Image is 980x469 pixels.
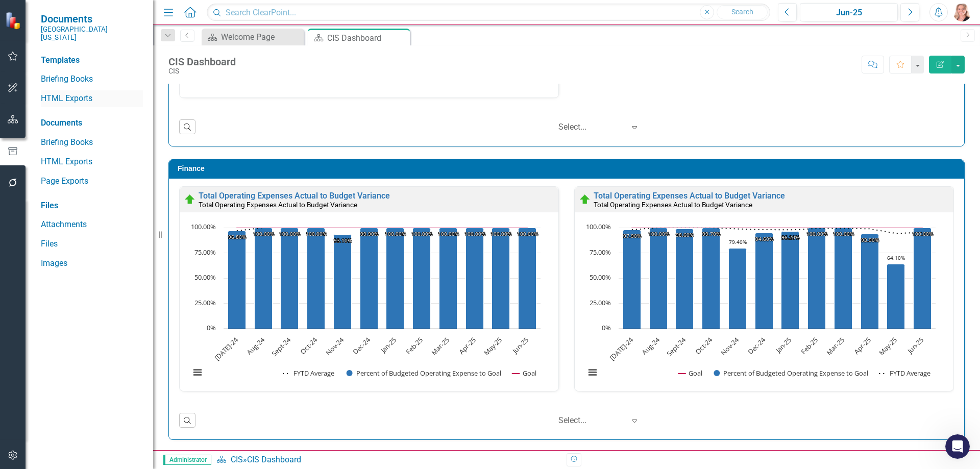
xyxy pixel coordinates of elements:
[800,3,898,21] button: Jun-25
[579,193,591,206] img: On Target
[185,223,553,388] div: Chart. Highcharts interactive chart.
[676,231,694,238] text: 98.60%
[347,368,502,378] button: Show Percent of Budgeted Operating Expense to Goal
[806,230,827,237] text: 100.00%
[835,228,852,329] path: Mar-25, 100. Percent of Budgeted Operating Expense to Goal.
[729,238,747,245] text: 79.40%
[175,330,191,347] button: Send a message…
[509,335,530,356] text: Jun-25
[212,335,240,362] text: [DATE]-24
[235,226,530,230] g: Goal, series 3 of 3. Line with 12 data points.
[8,138,167,190] div: Sorry this situation is going on! Where let me work on removing these 2 Measures and I will also ...
[8,229,167,331] div: [PERSON_NAME], sorry for the long wait. We have confirmed with our Developers that it shouldn't b...
[281,228,299,329] path: Sept-24, 100. Percent of Budgeted Operating Expense to Goal.
[729,248,747,329] path: Nov-24, 79.4. Percent of Budgeted Operating Expense to Goal.
[179,4,198,22] div: Close
[861,234,879,329] path: Apr-25, 93.9. Percent of Budgeted Operating Expense to Goal.
[37,97,196,129] div: The highlighted measures do not belong.
[8,97,196,137] div: Tiffany says…
[590,298,611,307] text: 25.00%
[228,231,246,329] path: Jul-24, 96.8. Percent of Budgeted Operating Expense to Goal.
[231,455,243,464] a: CIS
[45,103,188,123] div: The highlighted measures do not belong.
[602,323,611,332] text: 0%
[168,56,236,67] div: CIS Dashboard
[279,230,300,237] text: 100.00%
[746,335,767,356] text: Dec-24
[41,238,143,250] a: Files
[466,228,484,329] path: Apr-25, 100. Percent of Budgeted Operating Expense to Goal.
[228,233,246,240] text: 96.80%
[623,228,932,329] g: Percent of Budgeted Operating Expense to Goal, series 2 of 3. Bar series with 12 bars.
[204,31,301,43] a: Welcome Page
[50,5,116,13] h1: [PERSON_NAME]
[185,223,546,388] svg: Interactive chart
[41,258,143,269] a: Images
[190,365,205,380] button: View chart menu, Chart
[719,335,741,357] text: Nov-24
[160,4,179,23] button: Home
[7,4,26,23] button: go back
[255,228,273,329] path: Aug-24, 100. Percent of Budgeted Operating Expense to Goal.
[41,25,143,42] small: [GEOGRAPHIC_DATA][US_STATE]
[580,223,948,388] div: Chart. Highcharts interactive chart.
[781,234,799,241] text: 96.20%
[678,368,702,378] button: Show Goal
[586,222,611,231] text: 100.00%
[386,228,404,329] path: Jan-25, 100. Percent of Budgeted Operating Expense to Goal.
[327,32,407,44] div: CIS Dashboard
[41,73,143,85] a: Briefing Books
[8,229,196,353] div: Walter says…
[8,42,196,97] div: Tiffany says…
[207,323,216,332] text: 0%
[517,230,538,237] text: 100.00%
[887,254,905,261] text: 64.10%
[178,165,959,172] h3: Finance
[702,230,720,237] text: 99.70%
[590,248,611,257] text: 75.00%
[755,235,773,242] text: 94.60%
[216,454,559,466] div: »
[717,5,768,19] button: Search
[413,228,431,329] path: Feb-25, 100. Percent of Budgeted Operating Expense to Goal.
[247,455,301,464] div: CIS Dashboard
[833,230,854,237] text: 100.00%
[492,228,510,329] path: May-25, 100. Percent of Budgeted Operating Expense to Goal.
[574,186,954,391] div: Double-Click to Edit
[194,273,216,282] text: 50.00%
[623,232,641,239] text: 97.90%
[41,219,143,231] a: Attachments
[877,335,899,357] text: May-25
[702,228,720,329] path: Oct-24, 99.7. Percent of Budgeted Operating Expense to Goal.
[404,335,425,356] text: Feb-25
[168,67,236,75] div: CIS
[9,313,195,330] textarea: Message…
[16,144,159,184] div: Sorry this situation is going on! Where let me work on removing these 2 Measures and I will also ...
[429,335,451,357] text: Mar-25
[41,156,143,168] a: HTML Exports
[191,222,216,231] text: 100.00%
[799,335,820,356] text: Feb-25
[41,93,143,105] a: HTML Exports
[781,231,799,329] path: Jan-25, 96.2. Percent of Budgeted Operating Expense to Goal.
[199,191,390,201] a: Total Operating Expenses Actual to Budget Variance
[438,230,459,237] text: 100.00%
[731,8,753,16] span: Search
[824,335,846,357] text: Mar-25
[482,335,504,357] text: May-25
[334,237,352,244] text: 93.10%
[594,191,785,201] a: Total Operating Expenses Actual to Budget Variance
[32,334,40,342] button: Gif picker
[648,230,669,237] text: 100.00%
[879,368,932,378] button: Show FYTD Average
[307,228,325,329] path: Oct-24, 100. Percent of Budgeted Operating Expense to Goal.
[755,233,773,329] path: Dec-24, 94.6. Percent of Budgeted Operating Expense to Goal.
[29,6,45,22] img: Profile image for Walter
[306,230,327,237] text: 100.00%
[803,7,894,19] div: Jun-25
[269,335,292,358] text: Sept-24
[360,230,378,237] text: 99.90%
[773,335,793,356] text: Jan-25
[693,335,714,356] text: Oct-24
[184,193,196,206] img: On Target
